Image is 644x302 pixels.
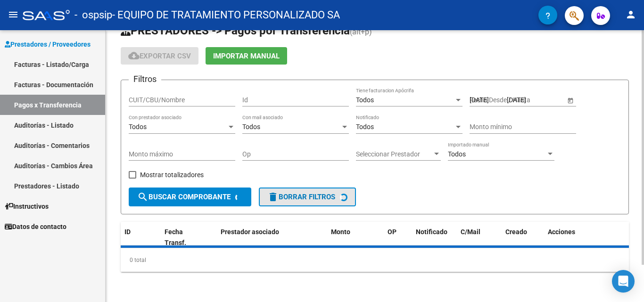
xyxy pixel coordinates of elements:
div: 0 total [121,248,629,272]
mat-icon: person [625,9,636,20]
div: Open Intercom Messenger [612,270,635,293]
span: Mostrar totalizadores [140,169,204,180]
span: Monto [331,228,350,236]
span: Todos [356,96,374,104]
span: Creado [505,228,527,236]
span: Fecha Transf. [165,228,186,246]
span: Todos [242,123,260,131]
mat-icon: menu [8,9,19,20]
span: - ospsip [74,5,112,25]
datatable-header-cell: Acciones [544,222,629,253]
span: Todos [356,123,374,131]
button: Open calendar [565,95,575,105]
h3: Filtros [129,73,161,86]
mat-icon: search [137,191,149,203]
mat-icon: delete [267,191,279,203]
datatable-header-cell: Notificado [412,222,457,253]
span: Buscar Comprobante [137,193,231,201]
mat-icon: cloud_download [128,50,140,61]
datatable-header-cell: Monto [327,222,384,253]
span: Borrar Filtros [267,193,335,201]
span: - EQUIPO DE TRATAMIENTO PERSONALIZADO SA [112,5,340,25]
span: Datos de contacto [5,221,66,232]
button: Importar Manual [206,47,287,65]
span: PRESTADORES -> Pagos por Transferencia [121,24,350,37]
span: Acciones [548,228,575,236]
span: OP [388,228,396,236]
input: Start date [470,96,499,104]
input: End date [507,96,553,104]
span: Importar Manual [213,52,280,60]
span: Seleccionar Prestador [356,150,432,158]
datatable-header-cell: Fecha Transf. [161,222,203,253]
span: (alt+p) [350,27,372,36]
span: Exportar CSV [128,52,191,60]
span: Prestador asociado [221,228,279,236]
span: C/Mail [461,228,480,236]
span: Todos [448,150,466,158]
datatable-header-cell: Creado [502,222,544,253]
button: Borrar Filtros [259,188,356,206]
span: Instructivos [5,201,49,212]
span: Notificado [416,228,447,236]
span: ID [124,228,131,236]
datatable-header-cell: C/Mail [457,222,502,253]
datatable-header-cell: Prestador asociado [217,222,327,253]
span: Todos [129,123,147,131]
datatable-header-cell: ID [121,222,161,253]
span: Prestadores / Proveedores [5,39,91,49]
datatable-header-cell: OP [384,222,412,253]
button: Exportar CSV [121,47,198,65]
button: Buscar Comprobante [129,188,251,206]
